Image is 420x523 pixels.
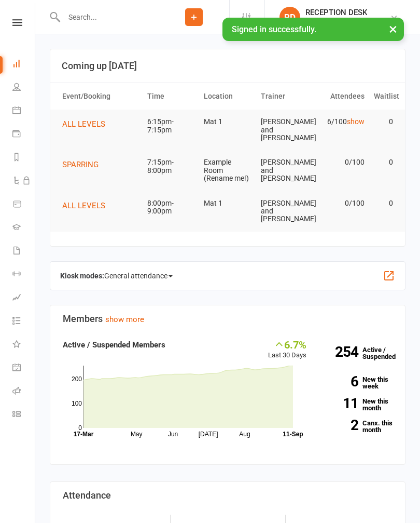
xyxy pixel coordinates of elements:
[305,8,367,17] div: RECEPTION DESK
[12,287,36,310] a: Assessments
[322,420,393,433] a: 2Canx. this month
[232,24,316,34] span: Signed in successfully.
[384,18,402,40] button: ×
[12,146,36,170] a: Reports
[143,191,199,224] td: 8:00pm-9:00pm
[313,110,369,134] td: 6/100
[61,10,159,24] input: Search...
[313,191,369,216] td: 0/100
[62,118,113,130] button: ALL LEVELS
[313,150,369,175] td: 0/100
[347,117,365,126] a: show
[369,83,398,110] th: Waitlist
[199,191,256,216] td: Mat 1
[322,418,358,432] strong: 2
[322,396,358,410] strong: 11
[12,123,36,146] a: Payments
[12,357,36,380] a: General attendance kiosk mode
[63,314,393,324] h3: Members
[369,150,398,175] td: 0
[279,7,300,28] div: RD
[104,267,173,284] span: General attendance
[12,333,36,357] a: What's New
[256,110,313,150] td: [PERSON_NAME] and [PERSON_NAME]
[12,380,36,404] a: Roll call kiosk mode
[256,150,313,191] td: [PERSON_NAME] and [PERSON_NAME]
[143,110,199,142] td: 6:15pm-7:15pm
[143,150,199,183] td: 7:15pm-8:00pm
[199,150,256,191] td: Example Room (Rename me!)
[12,53,36,76] a: Dashboard
[62,160,99,169] span: SPARRING
[268,339,306,361] div: Last 30 Days
[63,490,393,501] h3: Attendance
[105,315,144,324] a: show more
[317,339,401,368] a: 254Active / Suspended
[369,110,398,134] td: 0
[369,191,398,216] td: 0
[62,61,394,71] h3: Coming up [DATE]
[62,119,105,129] span: ALL LEVELS
[60,272,104,280] strong: Kiosk modes:
[199,110,256,134] td: Mat 1
[62,201,105,210] span: ALL LEVELS
[322,376,393,390] a: 6New this week
[62,199,113,212] button: ALL LEVELS
[58,83,143,110] th: Event/Booking
[313,83,369,110] th: Attendees
[143,83,199,110] th: Time
[322,345,358,359] strong: 254
[305,17,367,26] div: Trinity BJJ Pty Ltd
[63,340,165,350] strong: Active / Suspended Members
[62,158,106,171] button: SPARRING
[12,193,36,217] a: Product Sales
[12,76,36,100] a: People
[256,83,313,110] th: Trainer
[12,404,36,427] a: Class kiosk mode
[199,83,256,110] th: Location
[12,100,36,123] a: Calendar
[322,374,358,388] strong: 6
[322,398,393,411] a: 11New this month
[256,191,313,232] td: [PERSON_NAME] and [PERSON_NAME]
[268,339,306,350] div: 6.7%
